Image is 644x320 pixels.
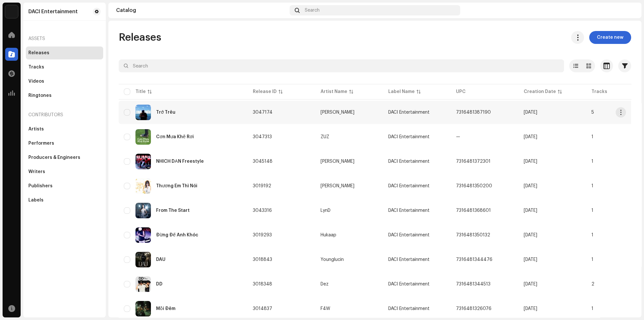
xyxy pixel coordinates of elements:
span: Oct 3, 2025 [524,208,537,213]
img: ce9775f9-107c-45cd-b96c-f40816141831 [135,252,151,267]
img: de0d2825-999c-4937-b35a-9adca56ee094 [5,5,18,18]
span: ZUZ [321,135,378,139]
re-m-nav-item: Labels [26,194,103,207]
div: Hukaap [321,233,336,237]
span: Releases [119,31,161,44]
div: Mỗi Đêm [156,306,175,311]
div: Younglucin [321,257,344,262]
span: 7316481344513 [456,282,490,286]
img: ded525b8-e2a9-4ebb-b513-fc3adb1d0d1c [135,154,151,169]
re-m-nav-item: Artists [26,123,103,136]
span: Oct 8, 2025 [524,135,537,139]
span: Hukaap [321,233,378,237]
span: DACI Entertainment [388,306,430,311]
span: 7316481344476 [456,257,492,262]
div: Releases [28,50,49,56]
span: 3043316 [253,208,272,213]
div: Dez [321,282,329,286]
div: Artist Name [321,88,347,95]
div: DACI Entertainment [28,9,78,14]
span: Thanh Maii [321,184,378,188]
img: 37ef597e-c3af-465f-b580-bf6a8e3f60c8 [135,129,151,145]
span: Sep 29, 2025 [524,233,537,237]
div: Trớ Trêu [156,110,175,115]
span: Dez [321,282,378,286]
span: Khánh Đinh [321,110,378,115]
div: Label Name [388,88,415,95]
img: d835365c-5e32-44d0-83ba-d4bae5eff999 [135,203,151,218]
span: DACI Entertainment [388,184,430,188]
div: Performers [28,141,54,146]
img: 8bf183ae-667e-46a5-b72b-d18b50f339e0 [135,276,151,292]
span: 3018348 [253,282,272,286]
span: 3047313 [253,135,272,139]
div: Thương Em Thì Nói [156,184,197,188]
span: DACI Entertainment [388,110,430,115]
span: 3019192 [253,184,271,188]
img: 91c75903-3cbf-4d8e-82f1-082f33fb87bf [135,227,151,243]
img: 2109e0b3-f901-4b21-9d32-80c5c01efc93 [135,178,151,194]
re-m-nav-item: Writers [26,165,103,178]
span: 3018843 [253,257,272,262]
div: F4W [321,306,330,311]
div: [PERSON_NAME] [321,159,354,164]
span: 1 [591,135,593,139]
span: 1 [591,233,593,237]
span: 3047174 [253,110,272,115]
div: From The Start [156,208,190,213]
div: Labels [28,198,44,203]
span: 7316481350132 [456,233,490,237]
span: 7316481350200 [456,184,492,188]
span: 3019293 [253,233,272,237]
span: 5 [591,110,594,115]
div: Ringtones [28,93,52,98]
input: Search [119,59,564,72]
span: Younglucin [321,257,378,262]
span: 1 [591,306,593,311]
span: 7316481372301 [456,159,490,164]
span: 1 [591,257,593,262]
span: DACI Entertainment [388,135,430,139]
span: 7316481387190 [456,110,491,115]
span: 1 [591,159,593,164]
span: 1 [591,208,593,213]
div: DAU [156,257,165,262]
re-m-nav-item: Releases [26,46,103,59]
div: Tracks [28,65,44,70]
div: Publishers [28,183,53,189]
img: b6bd29e2-72e1-4683-aba9-aa4383998dae [623,5,634,15]
span: Sep 29, 2025 [524,184,537,188]
span: 3045148 [253,159,272,164]
span: DACI Entertainment [388,257,430,262]
span: 3014837 [253,306,272,311]
button: Create new [589,31,631,44]
span: Create new [597,31,623,44]
re-m-nav-item: Publishers [26,180,103,192]
div: Producers & Engineers [28,155,80,160]
span: DACI Entertainment [388,159,430,164]
div: LynD [321,208,331,213]
re-m-nav-item: Videos [26,75,103,88]
div: Đừng Để Anh Khóc [156,233,198,237]
span: 7316481368601 [456,208,491,213]
span: Oct 8, 2025 [524,110,537,115]
re-a-nav-header: Assets [26,31,103,46]
span: Sep 23, 2025 [524,306,537,311]
span: F4W [321,306,378,311]
span: Giovanni la Diego [321,159,378,164]
div: Writers [28,169,45,174]
span: Oct 6, 2025 [524,159,537,164]
div: Catalog [116,8,287,13]
re-m-nav-item: Ringtones [26,89,103,102]
span: 7316481326076 [456,306,491,311]
div: NHÍCH DẦN Freestyle [156,159,204,164]
div: ZUZ [321,135,329,139]
re-m-nav-item: Tracks [26,61,103,74]
img: b74ccd90-7485-4f19-b48e-91286676da9a [135,301,151,316]
re-a-nav-header: Contributors [26,107,103,123]
div: Title [135,88,146,95]
span: LynD [321,208,378,213]
div: [PERSON_NAME] [321,184,354,188]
